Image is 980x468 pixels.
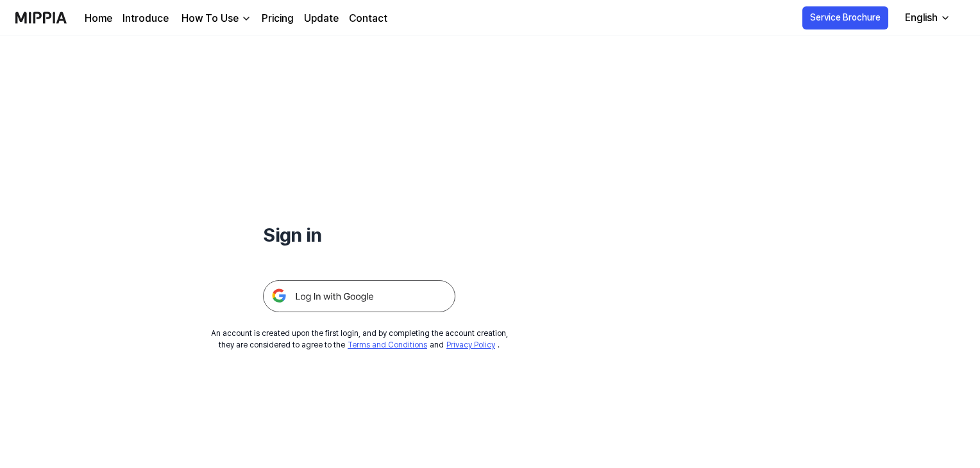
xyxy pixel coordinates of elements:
a: Home [85,11,112,26]
h1: Sign in [263,221,455,249]
a: Privacy Policy [446,340,495,349]
div: English [902,10,940,26]
a: Contact [349,11,387,26]
a: Update [304,11,339,26]
a: Terms and Conditions [348,340,427,349]
a: Introduce [122,11,169,26]
button: How To Use [179,11,251,26]
div: How To Use [179,11,241,26]
a: Pricing [262,11,294,26]
img: down [241,13,251,24]
img: 구글 로그인 버튼 [263,280,455,312]
div: An account is created upon the first login, and by completing the account creation, they are cons... [211,328,508,351]
button: Service Brochure [802,6,888,29]
button: English [895,5,958,31]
